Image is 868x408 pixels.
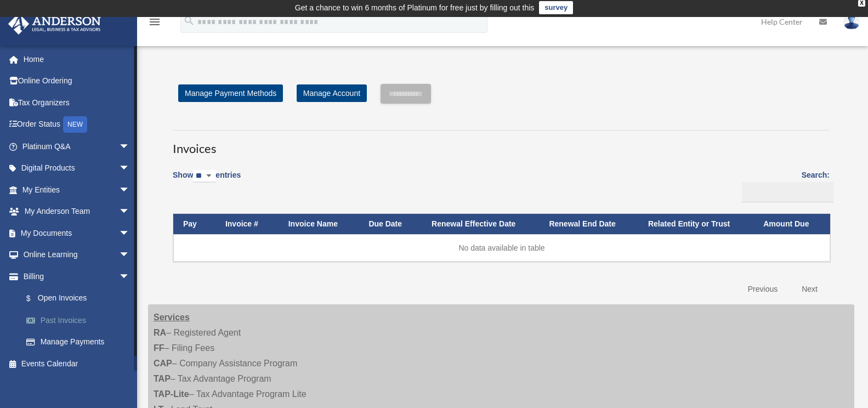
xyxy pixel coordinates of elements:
[32,292,38,305] span: $
[154,359,172,368] strong: CAP
[8,157,146,179] a: Digital Productsarrow_drop_down
[15,287,141,310] a: $Open Invoices
[119,135,141,158] span: arrow_drop_down
[148,19,161,29] a: menu
[148,15,161,29] i: menu
[8,48,146,70] a: Home
[753,214,830,234] th: Amount Due: activate to sort column ascending
[539,214,638,234] th: Renewal End Date: activate to sort column ascending
[8,265,146,287] a: Billingarrow_drop_down
[173,168,241,194] label: Show entries
[5,13,104,35] img: Anderson Advisors Platinum Portal
[8,244,146,266] a: Online Learningarrow_drop_down
[119,201,141,223] span: arrow_drop_down
[8,222,146,244] a: My Documentsarrow_drop_down
[173,214,215,234] th: Pay: activate to sort column descending
[154,343,164,353] strong: FF
[173,130,830,157] h3: Invoices
[8,201,146,223] a: My Anderson Teamarrow_drop_down
[297,84,367,102] a: Manage Account
[8,179,146,201] a: My Entitiesarrow_drop_down
[359,214,422,234] th: Due Date: activate to sort column ascending
[8,70,146,92] a: Online Ordering
[8,135,146,157] a: Platinum Q&Aarrow_drop_down
[742,182,833,203] input: Search:
[843,14,860,30] img: User Pic
[295,1,535,14] div: Get a chance to win 6 months of Platinum for free just by filling out this
[15,331,146,353] a: Manage Payments
[173,234,830,262] td: No data available in table
[215,214,279,234] th: Invoice #: activate to sort column ascending
[119,222,141,245] span: arrow_drop_down
[793,278,826,301] a: Next
[193,170,215,183] select: Showentries
[154,389,189,399] strong: TAP-Lite
[119,265,141,288] span: arrow_drop_down
[183,15,195,27] i: search
[422,214,539,234] th: Renewal Effective Date: activate to sort column ascending
[15,309,146,331] a: Past Invoices
[119,179,141,201] span: arrow_drop_down
[738,168,830,202] label: Search:
[8,353,146,375] a: Events Calendar
[154,374,171,383] strong: TAP
[154,313,190,322] strong: Services
[539,1,573,14] a: survey
[119,244,141,267] span: arrow_drop_down
[63,116,87,133] div: NEW
[638,214,753,234] th: Related Entity or Trust: activate to sort column ascending
[119,157,141,180] span: arrow_drop_down
[740,278,786,301] a: Previous
[178,84,283,102] a: Manage Payment Methods
[8,114,146,136] a: Order StatusNEW
[279,214,359,234] th: Invoice Name: activate to sort column ascending
[8,92,146,114] a: Tax Organizers
[154,328,166,337] strong: RA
